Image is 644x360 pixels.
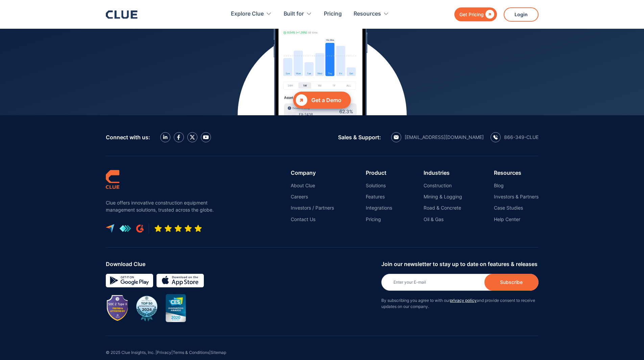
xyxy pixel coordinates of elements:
[173,350,209,355] a: Terms & Conditions
[106,261,376,267] div: Download Clue
[522,265,644,360] iframe: Chat Widget
[291,216,334,222] a: Contact Us
[491,132,539,142] a: calling icon866-349-CLUE
[106,274,153,287] img: Google simple icon
[338,134,381,140] div: Sales & Support:
[424,170,462,176] div: Industries
[424,205,462,211] a: Road & Concrete
[459,10,484,19] div: Get Pricing
[450,298,477,303] a: privacy policy
[157,350,171,355] a: Privacy
[366,170,392,176] div: Product
[106,134,150,140] div: Connect with us:
[493,135,498,140] img: calling icon
[296,94,307,106] div: 
[106,199,217,213] p: Clue offers innovative construction equipment management solutions, trusted across the globe.
[106,224,114,233] img: capterra logo icon
[366,216,392,222] a: Pricing
[484,274,539,291] input: Subscribe
[381,261,539,267] div: Join our newsletter to stay up to date on features & releases
[231,3,272,25] div: Explore Clue
[494,205,539,211] a: Case Studies
[366,183,392,189] a: Solutions
[291,170,334,176] div: Company
[119,225,131,232] img: get app logo
[494,216,539,222] a: Help Center
[177,135,180,140] img: facebook icon
[494,194,539,200] a: Investors & Partners
[405,134,484,140] div: [EMAIL_ADDRESS][DOMAIN_NAME]
[381,274,539,291] input: Enter your E-mail
[284,3,304,25] div: Built for
[284,3,312,25] div: Built for
[424,216,462,222] a: Oil & Gas
[494,183,539,189] a: Blog
[484,10,494,19] div: 
[190,135,195,140] img: X icon twitter
[424,183,462,189] a: Construction
[424,194,462,200] a: Mining & Logging
[166,294,186,322] img: CES innovation award 2020 image
[393,135,399,139] img: email icon
[354,3,381,25] div: Resources
[354,3,389,25] div: Resources
[504,7,539,22] a: Login
[391,132,484,142] a: email icon[EMAIL_ADDRESS][DOMAIN_NAME]
[291,194,334,200] a: Careers
[108,296,128,321] img: Image showing SOC 2 TYPE II badge for CLUE
[454,7,497,21] a: Get Pricing
[211,350,226,355] a: Sitemap
[157,274,204,287] img: download on the App store
[494,170,539,176] div: Resources
[311,96,348,104] div: Get a Demo
[293,92,351,109] a: Get a Demo
[324,3,342,25] a: Pricing
[133,294,161,322] img: BuiltWorlds Top 50 Infrastructure 2024 award badge with
[366,205,392,211] a: Integrations
[163,135,168,139] img: LinkedIn icon
[231,3,264,25] div: Explore Clue
[504,134,539,140] div: 866-349-CLUE
[366,194,392,200] a: Features
[203,135,209,139] img: YouTube Icon
[136,224,144,233] img: G2 review platform icon
[381,297,539,310] p: By subscribing you agree to with our and provide consent to receive updates on our company.
[106,170,119,189] img: clue logo simple
[154,224,202,233] img: Five-star rating icon
[381,261,539,316] form: Newsletter
[291,183,334,189] a: About Clue
[291,205,334,211] a: Investors / Partners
